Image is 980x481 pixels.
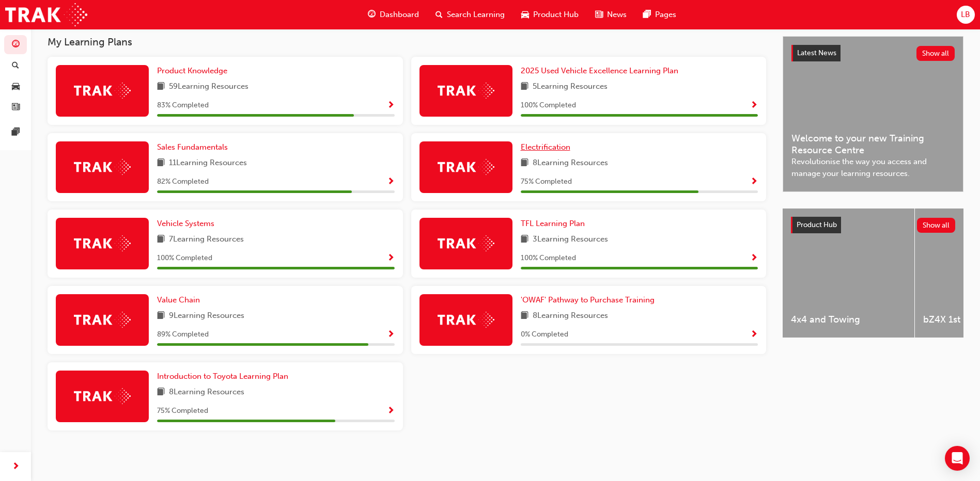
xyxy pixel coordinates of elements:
a: TFL Learning Plan [521,218,589,230]
span: car-icon [12,82,20,91]
img: Trak [438,312,494,328]
span: search-icon [12,61,19,71]
img: Trak [74,83,131,99]
button: Show Progress [750,99,758,112]
button: Show Progress [387,252,395,265]
a: guage-iconDashboard [360,4,427,25]
span: guage-icon [12,40,20,50]
span: Dashboard [380,9,419,21]
button: Show Progress [387,328,395,341]
span: Show Progress [387,254,395,263]
a: 2025 Used Vehicle Excellence Learning Plan [521,65,682,77]
span: Show Progress [387,101,395,110]
img: Trak [438,83,494,99]
span: 8 Learning Resources [533,310,608,323]
span: 59 Learning Resources [169,81,248,93]
span: 0 % Completed [521,329,568,341]
span: 11 Learning Resources [169,157,247,170]
button: Show Progress [750,175,758,188]
span: book-icon [521,310,528,323]
span: 'OWAF' Pathway to Purchase Training [521,295,655,304]
span: 100 % Completed [157,252,212,264]
img: Trak [74,312,131,328]
span: Revolutionise the way you access and manage your learning resources. [791,156,955,179]
button: Show Progress [387,175,395,188]
span: Show Progress [750,254,758,263]
span: Pages [655,9,676,21]
span: Product Knowledge [157,66,227,75]
span: 75 % Completed [521,176,572,188]
span: Show Progress [750,101,758,110]
span: news-icon [595,8,603,21]
span: 3 Learning Resources [533,233,608,246]
button: Show Progress [750,252,758,265]
button: Show Progress [387,99,395,112]
img: Trak [74,388,131,404]
span: Vehicle Systems [157,219,214,228]
img: Trak [438,235,494,251]
span: Sales Fundamentals [157,142,228,152]
img: Trak [74,235,131,251]
span: Show Progress [750,178,758,187]
a: Introduction to Toyota Learning Plan [157,371,292,382]
span: 75 % Completed [157,405,208,417]
span: 9 Learning Resources [169,310,244,323]
span: next-icon [12,460,20,473]
span: 100 % Completed [521,100,576,111]
h3: My Learning Plans [48,36,766,48]
span: search-icon [435,8,443,21]
span: Welcome to your new Training Resource Centre [791,133,955,156]
span: 8 Learning Resources [169,386,244,399]
span: Introduction to Toyota Learning Plan [157,372,288,381]
span: Electrification [521,142,570,152]
button: LB [957,6,975,24]
span: Show Progress [387,407,395,416]
button: Show all [917,218,956,233]
a: Product HubShow all [791,217,955,233]
a: Value Chain [157,294,204,306]
span: Product Hub [797,220,837,229]
span: book-icon [157,157,165,170]
span: 5 Learning Resources [533,81,608,93]
span: book-icon [521,81,528,93]
span: 89 % Completed [157,329,209,341]
span: Show Progress [750,330,758,340]
span: Latest News [797,49,836,57]
a: search-iconSearch Learning [427,4,513,25]
span: TFL Learning Plan [521,219,585,228]
span: book-icon [157,233,165,246]
span: Search Learning [447,9,505,21]
span: guage-icon [368,8,376,21]
span: pages-icon [643,8,651,21]
a: Vehicle Systems [157,218,219,230]
a: Product Knowledge [157,65,231,77]
span: pages-icon [12,128,20,137]
span: book-icon [157,386,165,399]
a: news-iconNews [587,4,635,25]
a: Sales Fundamentals [157,141,232,153]
span: 7 Learning Resources [169,233,244,246]
button: Show Progress [387,405,395,418]
span: 8 Learning Resources [533,157,608,170]
span: book-icon [157,81,165,93]
a: Latest NewsShow all [791,45,955,61]
a: Electrification [521,141,574,153]
a: 4x4 and Towing [783,209,914,338]
a: 'OWAF' Pathway to Purchase Training [521,294,659,306]
button: Show all [916,46,955,61]
span: 4x4 and Towing [791,314,906,326]
span: 82 % Completed [157,176,209,188]
span: Show Progress [387,178,395,187]
span: 100 % Completed [521,252,576,264]
span: car-icon [521,8,529,21]
div: Open Intercom Messenger [945,446,970,471]
span: News [607,9,627,21]
span: Value Chain [157,295,200,304]
span: book-icon [157,310,165,323]
span: Product Hub [533,9,579,21]
a: car-iconProduct Hub [513,4,587,25]
span: 2025 Used Vehicle Excellence Learning Plan [521,66,678,75]
img: Trak [5,3,87,26]
button: Show Progress [750,328,758,341]
span: book-icon [521,233,528,246]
